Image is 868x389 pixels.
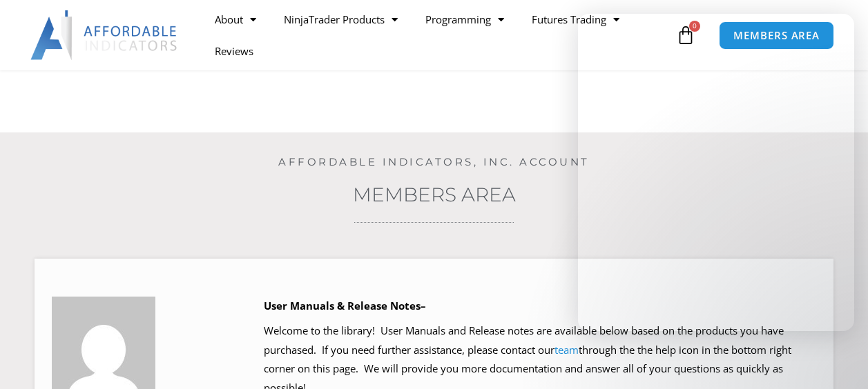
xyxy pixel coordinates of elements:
[270,3,412,35] a: NinjaTrader Products
[264,299,426,312] b: User Manuals & Release Notes–
[554,343,579,357] a: team
[578,14,854,331] iframe: Intercom live chat
[412,3,518,35] a: Programming
[518,3,633,35] a: Futures Trading
[30,10,179,60] img: LogoAI | Affordable Indicators – NinjaTrader
[201,3,673,67] nav: Menu
[201,35,267,67] a: Reviews
[353,183,516,206] a: Members Area
[278,155,590,168] a: Affordable Indicators, Inc. Account
[821,342,854,375] iframe: Intercom live chat
[201,3,270,35] a: About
